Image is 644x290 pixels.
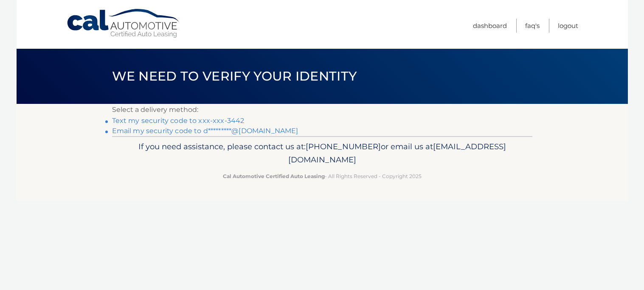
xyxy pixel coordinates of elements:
span: [PHONE_NUMBER] [306,142,381,151]
a: Dashboard [473,19,507,33]
a: Logout [558,19,578,33]
p: - All Rights Reserved - Copyright 2025 [118,172,527,181]
p: Select a delivery method: [112,104,532,116]
a: Text my security code to xxx-xxx-3442 [112,117,245,125]
a: FAQ's [525,19,540,33]
a: Cal Automotive [66,8,181,39]
p: If you need assistance, please contact us at: or email us at [118,140,527,167]
a: Email my security code to d*********@[DOMAIN_NAME] [112,127,298,135]
strong: Cal Automotive Certified Auto Leasing [223,173,325,179]
span: We need to verify your identity [112,68,357,84]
